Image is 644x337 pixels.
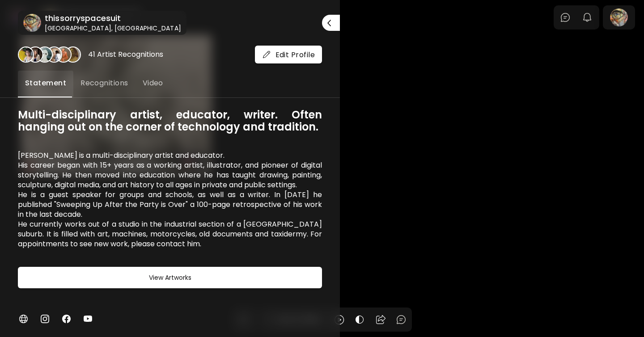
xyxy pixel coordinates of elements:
span: Statement [25,78,66,88]
span: Edit Profile [262,50,315,59]
button: mailEdit Profile [255,46,322,63]
span: Video [143,78,163,88]
h6: View Artworks [149,272,191,283]
button: View Artworks [18,267,322,288]
h6: [PERSON_NAME] is a multi-disciplinary artist and educator. His career began with 15+ years as a w... [18,151,322,249]
h6: [GEOGRAPHIC_DATA], [GEOGRAPHIC_DATA] [45,24,181,33]
img: mail [262,50,271,59]
img: youtube [82,313,93,324]
img: facebook [61,313,72,324]
img: instagram [39,313,50,324]
h6: Multi-disciplinary artist, educator, writer. Often hanging out on the corner of technology and tr... [18,109,322,133]
img: personalWebsite [18,313,29,324]
span: Recognitions [80,78,128,88]
h6: thissorryspacesuit [45,13,181,24]
div: 41 Artist Recognitions [88,50,163,59]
